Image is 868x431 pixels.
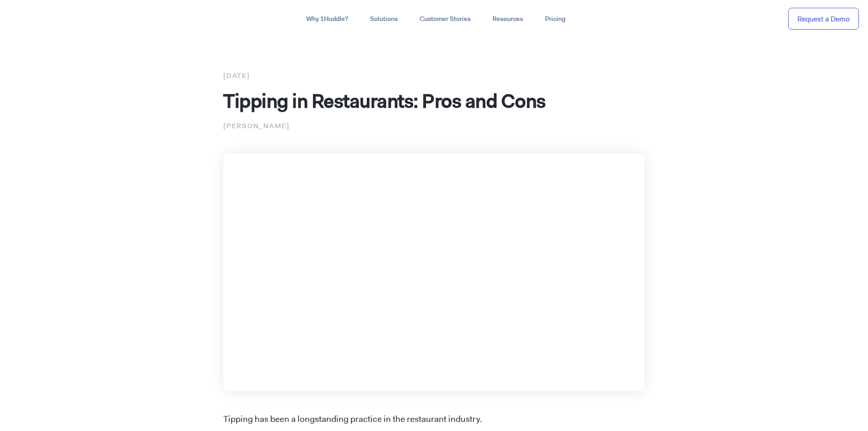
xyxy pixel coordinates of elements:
[409,11,482,27] a: Customer Stories
[359,11,409,27] a: Solutions
[223,70,645,82] div: [DATE]
[9,10,74,27] img: ...
[223,88,546,114] span: Tipping in Restaurants: Pros and Cons
[295,11,359,27] a: Why 1Huddle?
[788,8,859,30] a: Request a Demo
[223,413,645,426] p: Tipping has been a longstanding practice in the restaurant industry.
[534,11,576,27] a: Pricing
[482,11,534,27] a: Resources
[223,120,645,132] p: [PERSON_NAME]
